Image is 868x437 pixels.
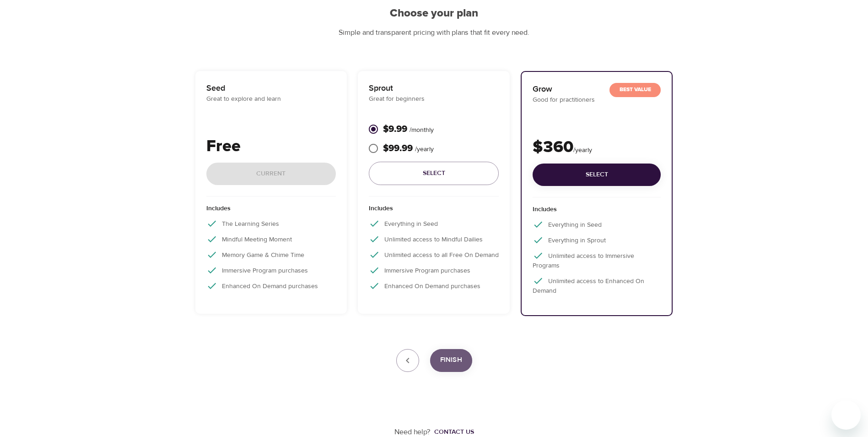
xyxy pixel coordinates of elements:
span: / monthly [410,126,434,134]
div: Contact us [434,427,474,437]
p: $360 [533,135,661,160]
p: Sprout [369,82,499,94]
p: Grow [533,83,661,95]
p: Unlimited access to all Free On Demand [369,249,499,260]
p: Unlimited access to Immersive Programs [533,250,661,271]
p: Immersive Program purchases [369,265,499,276]
span: Finish [440,354,462,366]
p: Enhanced On Demand purchases [369,280,499,291]
p: Great for beginners [369,94,499,104]
h2: Choose your plan [184,7,684,20]
p: Memory Game & Chime Time [206,249,336,260]
p: Unlimited access to Enhanced On Demand [533,275,661,296]
p: Everything in Seed [533,219,661,230]
p: Seed [206,82,336,94]
p: Good for practitioners [533,95,661,105]
p: Everything in Seed [369,218,499,229]
p: Includes [533,205,661,219]
button: Select [533,164,661,186]
iframe: Button to launch messaging window [831,400,861,430]
span: / yearly [415,145,434,153]
button: Select [369,162,499,185]
p: $99.99 [383,142,434,155]
span: / yearly [573,146,592,154]
p: The Learning Series [206,218,336,229]
p: Includes [206,204,336,218]
p: Everything in Sprout [533,235,661,246]
p: Mindful Meeting Moment [206,234,336,245]
a: Contact us [431,427,474,437]
p: Great to explore and learn [206,94,336,104]
p: Includes [369,204,499,218]
span: Select [376,168,491,179]
p: Immersive Program purchases [206,265,336,276]
span: Select [540,169,653,180]
button: Finish [430,349,472,372]
p: $9.99 [383,122,434,136]
p: Simple and transparent pricing with plans that fit every need. [184,27,684,38]
p: Unlimited access to Mindful Dailies [369,234,499,245]
p: Enhanced On Demand purchases [206,280,336,291]
p: Free [206,134,336,159]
